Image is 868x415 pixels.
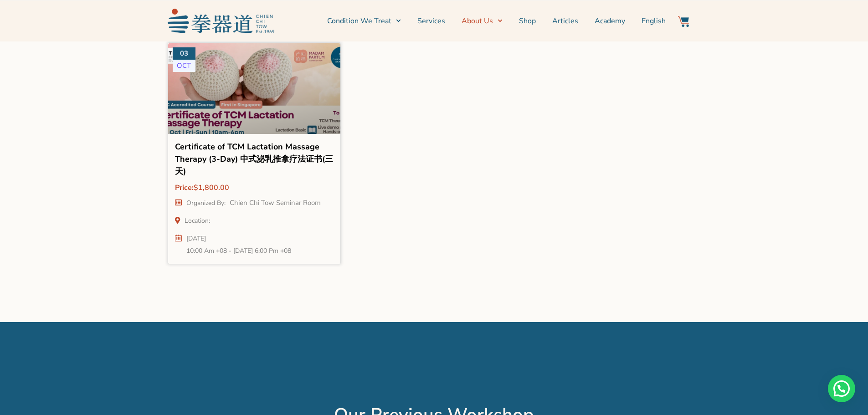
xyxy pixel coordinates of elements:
a: Condition We Treat [327,10,401,32]
nav: Menu [279,10,666,32]
a: Certificate of TCM Lactation Massage Therapy (3-Day) 中式泌乳推拿疗法证书(三天) Price:$1,800.00 Organized By:... [175,141,334,257]
h5: Organized By: [186,199,228,207]
h3: Price: [175,182,334,194]
a: Services [417,10,445,32]
h6: Chien Chi Tow Seminar Room [230,198,321,207]
a: About Us [462,10,503,32]
h5: [DATE] [186,232,293,245]
div: Oct [173,60,195,72]
h5: Location: [185,216,212,225]
div: 03 [173,47,195,60]
h5: 10:00 am +08 - [DATE] 6:00 pm +08 [186,245,293,257]
a: English [642,10,666,32]
a: Shop [519,10,536,32]
h2: Certificate of TCM Lactation Massage Therapy (3-Day) 中式泌乳推拿疗法证书(三天) [175,141,334,180]
span: English [642,15,666,26]
a: Academy [595,10,625,32]
span: $ [194,183,198,193]
bdi: 1,800.00 [194,183,229,193]
a: Articles [552,10,578,32]
img: Website Icon-03 [678,16,689,27]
